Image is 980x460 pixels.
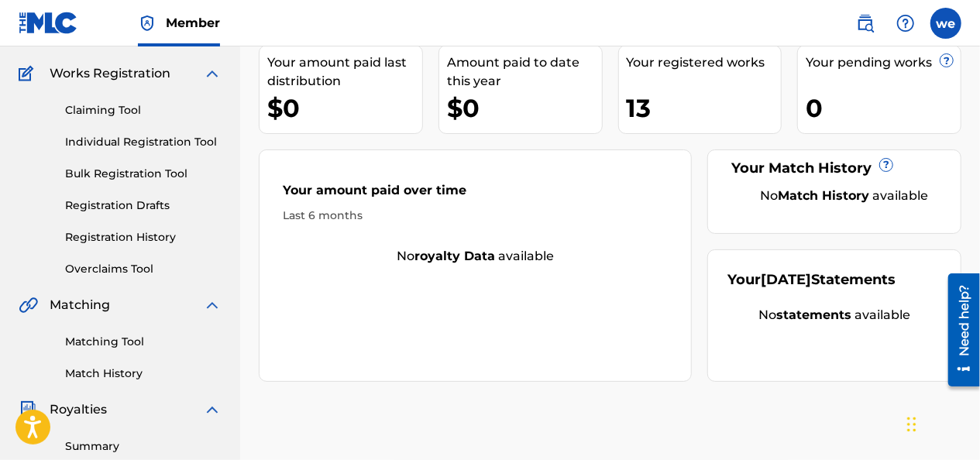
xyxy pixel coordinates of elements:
div: Your Match History [727,158,941,179]
img: Royalties [19,400,37,419]
span: ? [940,54,953,67]
div: 13 [627,91,782,125]
div: Drag [907,401,916,448]
strong: Match History [778,188,869,203]
img: search [856,14,875,33]
span: ? [880,159,892,171]
div: Amount paid to date this year [447,53,602,91]
iframe: Chat Widget [903,386,980,460]
div: Your amount paid over time [283,181,668,208]
a: Registration History [65,229,222,245]
div: No available [727,306,941,324]
div: Last 6 months [283,208,668,224]
a: Individual Registration Tool [65,134,222,150]
div: Your amount paid last distribution [267,53,422,91]
div: $0 [267,91,422,125]
strong: royalty data [414,249,495,263]
div: Your pending works [806,53,961,72]
img: expand [203,400,222,419]
a: Matching Tool [65,334,222,350]
div: No available [260,247,691,266]
span: [DATE] [761,271,811,288]
div: Your registered works [627,53,782,72]
span: Member [166,14,220,32]
span: Works Registration [50,64,170,83]
div: 0 [806,91,961,125]
div: No available [747,187,941,205]
a: Registration Drafts [65,197,222,214]
a: Claiming Tool [65,102,222,118]
iframe: Resource Center [937,268,980,393]
a: Match History [65,366,222,382]
div: Help [890,8,921,39]
a: Public Search [850,8,881,39]
img: expand [203,64,222,83]
strong: statements [776,307,851,322]
img: expand [203,296,222,314]
img: Matching [19,296,38,314]
div: $0 [447,91,602,125]
a: Bulk Registration Tool [65,166,222,182]
img: Top Rightsholder [138,14,156,33]
img: Works Registration [19,64,39,83]
div: Your Statements [727,269,896,290]
img: help [896,14,915,33]
img: MLC Logo [19,12,78,34]
span: Royalties [50,400,107,419]
div: User Menu [930,8,961,39]
a: Summary [65,438,222,455]
a: Overclaims Tool [65,261,222,277]
span: Matching [50,296,110,314]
